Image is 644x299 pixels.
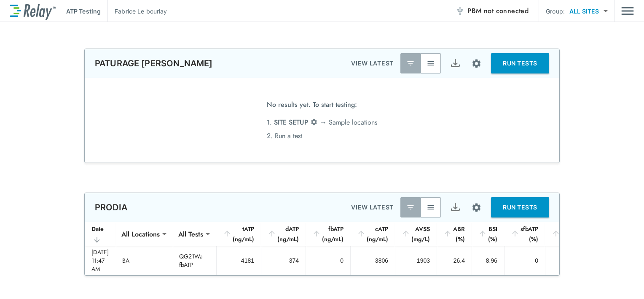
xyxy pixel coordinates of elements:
button: RUN TESTS [491,53,549,73]
li: 2. Run a test [267,129,377,143]
button: Site setup [465,196,488,219]
p: Fabrice Le bourlay [115,7,167,16]
div: 0 [313,256,343,265]
img: Drawer Icon [621,3,634,19]
div: 7200 [552,256,580,265]
img: Latest [406,59,415,68]
div: dATP (ng/mL) [268,224,299,244]
button: Main menu [621,3,634,19]
div: All Tests [172,226,209,242]
div: sfbATP (%) [511,224,538,244]
td: QG21Wa fbATP [172,246,216,275]
div: BSI (%) [478,224,497,244]
img: Export Icon [450,202,461,213]
p: VIEW LATEST [351,58,394,68]
div: 1903 [402,256,430,265]
p: ATP Testing [66,7,101,16]
p: VIEW LATEST [351,202,394,212]
div: 3806 [357,256,388,265]
div: tATP (ng/mL) [223,224,254,244]
p: Group: [546,7,565,16]
img: View All [427,59,435,68]
img: LuminUltra Relay [10,2,56,20]
p: PRODIA [95,202,127,212]
div: 374 [268,256,299,265]
div: 4181 [223,256,254,265]
div: [DATE] 11:47 AM [91,248,109,273]
img: Latest [406,203,415,212]
th: Date [85,222,115,246]
button: Site setup [465,52,488,75]
img: View All [427,203,435,212]
div: 8.96 [479,256,497,265]
img: Settings Icon [471,58,482,69]
div: TSS (mg/L) [552,224,580,244]
div: All Locations [115,226,166,242]
div: AVSS (mg/L) [402,224,430,244]
button: RUN TESTS [491,197,549,217]
button: Export [445,53,465,73]
p: PATURAGE [PERSON_NAME] [95,58,212,68]
button: PBM not connected [452,3,532,19]
div: 26.4 [444,256,465,265]
li: 1. → Sample locations [267,116,377,129]
span: SITE SETUP [274,117,308,127]
div: ABR (%) [443,224,465,244]
span: not connected [484,6,529,16]
span: No results yet. To start testing: [267,98,357,116]
div: 0 [511,256,538,265]
img: Export Icon [450,58,461,69]
div: cATP (ng/mL) [357,224,388,244]
button: Export [445,197,465,217]
div: fbATP (ng/mL) [312,224,343,244]
img: Offline Icon [456,7,464,15]
img: Settings Icon [310,118,318,126]
img: Settings Icon [471,202,482,213]
td: BA [115,246,172,275]
span: PBM [467,5,529,17]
